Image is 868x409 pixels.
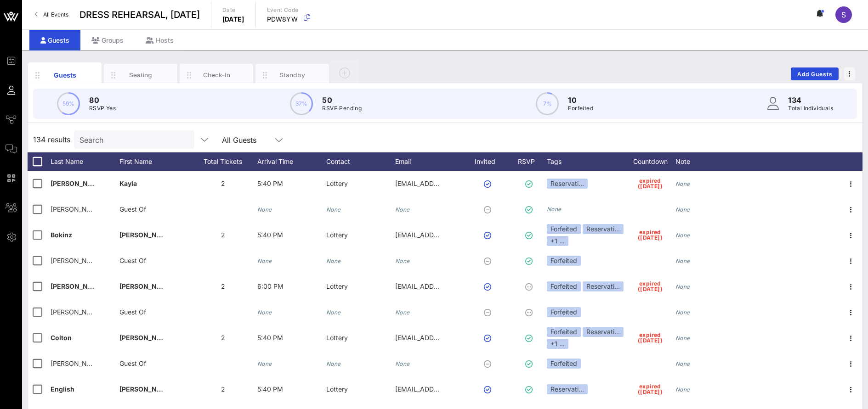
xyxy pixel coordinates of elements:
span: [PERSON_NAME] [51,257,103,264]
i: None [326,309,341,316]
div: Countdown [625,152,675,171]
i: None [257,309,272,316]
i: None [257,206,272,213]
div: All Guests [222,136,256,144]
div: Check-In [196,71,237,79]
div: Seating [120,71,161,79]
i: None [395,258,410,264]
span: DRESS REHEARSAL, [DATE] [79,8,200,22]
span: Guest Of [119,205,146,213]
div: 2 [188,222,257,248]
span: Guest Of [119,308,146,316]
div: 2 [188,171,257,196]
span: 5:40 PM [257,179,283,187]
i: None [395,360,410,367]
span: Lottery [326,231,348,239]
span: Lottery [326,179,348,187]
div: 2 [188,376,257,402]
i: None [395,206,410,213]
div: 2 [188,274,257,299]
div: Forfeited [547,256,581,266]
span: [PERSON_NAME] [51,282,105,290]
div: Guests [29,30,80,50]
p: [DATE] [222,15,244,24]
div: +1 ... [547,236,568,246]
i: None [257,258,272,264]
span: [PERSON_NAME] [51,359,103,367]
p: Date [222,6,244,15]
span: [PERSON_NAME] [119,231,174,239]
span: [PERSON_NAME] [119,282,174,290]
p: 80 [89,95,116,106]
button: Add Guests [791,67,839,80]
div: Forfeited [547,307,581,317]
span: [PERSON_NAME] [119,385,174,393]
div: Arrival Time [257,152,326,171]
i: None [675,258,690,264]
span: 5:40 PM [257,334,283,342]
i: None [326,360,341,367]
span: 134 results [33,134,70,145]
p: 10 [568,95,593,106]
i: None [675,335,690,342]
i: None [675,180,690,187]
span: [EMAIL_ADDRESS][DOMAIN_NAME] [395,282,506,290]
span: Lottery [326,282,348,290]
p: Total Individuals [788,104,833,113]
div: Forfeited [547,327,581,337]
p: 50 [322,95,362,106]
span: expired ([DATE]) [638,332,663,343]
p: 134 [788,95,833,106]
span: Colton [51,334,72,342]
span: expired ([DATE]) [638,178,663,189]
span: Guest Of [119,359,146,367]
div: First Name [119,152,188,171]
div: Total Tickets [188,152,257,171]
i: None [675,309,690,316]
i: None [675,386,690,393]
span: expired ([DATE]) [638,384,663,395]
i: None [675,283,690,290]
div: Reservati… [583,224,624,234]
div: 2 [188,325,257,351]
div: Forfeited [547,359,581,369]
span: 5:40 PM [257,385,283,393]
span: Kayla [119,179,137,187]
i: None [326,258,341,264]
p: Forfeited [568,104,593,113]
div: Forfeited [547,281,581,291]
a: All Events [29,7,74,22]
div: All Guests [216,130,290,149]
div: Reservati… [547,179,588,189]
p: RSVP Pending [322,104,362,113]
div: Reservati… [583,281,624,291]
p: RSVP Yes [89,104,116,113]
div: Groups [80,30,135,50]
i: None [675,206,690,213]
div: Standby [272,71,313,79]
div: Tags [547,152,625,171]
span: 5:40 PM [257,231,283,239]
span: [PERSON_NAME] [51,179,105,187]
span: Bokinz [51,231,72,239]
span: S [841,10,846,19]
span: [EMAIL_ADDRESS][PERSON_NAME][DOMAIN_NAME] [395,385,559,393]
div: Forfeited [547,224,581,234]
span: expired ([DATE]) [638,230,663,241]
span: [EMAIL_ADDRESS][DOMAIN_NAME] [395,334,506,342]
span: English [51,385,74,393]
div: Email [395,152,464,171]
i: None [326,206,341,213]
span: [PERSON_NAME] [51,205,103,213]
i: None [395,309,410,316]
span: [PERSON_NAME] [119,334,174,342]
span: [EMAIL_ADDRESS][DOMAIN_NAME] [395,179,506,187]
p: PDW8YW [267,15,299,24]
span: Guest Of [119,257,146,264]
div: Reservati… [583,327,624,337]
div: Hosts [135,30,185,50]
p: Event Code [267,6,299,15]
span: Add Guests [797,71,833,78]
i: None [675,232,690,239]
div: Invited [464,152,515,171]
